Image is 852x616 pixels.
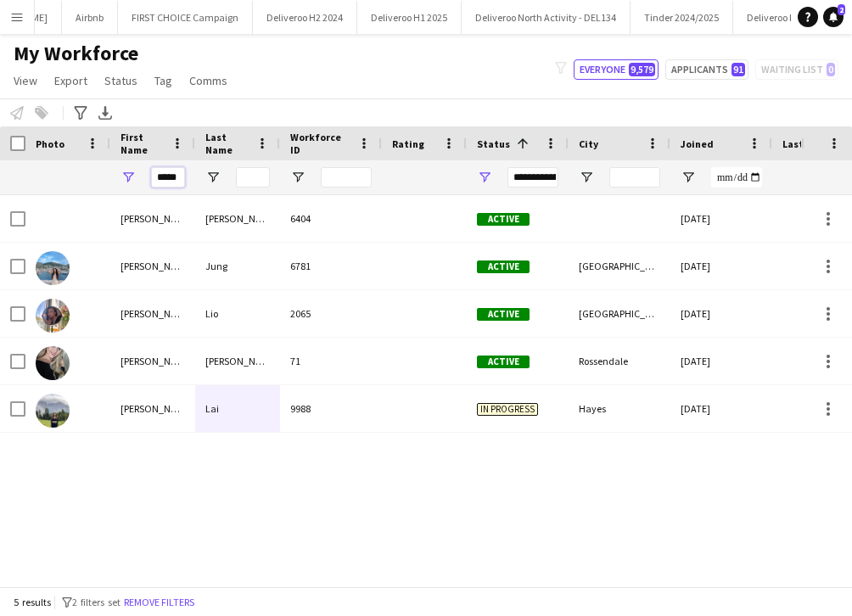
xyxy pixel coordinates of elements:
button: Deliveroo H2 2025 [733,1,838,34]
img: Jenny Lio [36,299,70,333]
span: Active [477,308,530,321]
div: 6404 [280,195,382,242]
button: FIRST CHOICE Campaign [118,1,253,34]
div: 6781 [280,243,382,289]
span: Status [477,137,510,150]
span: Export [54,73,87,88]
button: Open Filter Menu [205,170,221,185]
span: 2 filters set [72,596,121,608]
div: Jung [195,243,280,289]
img: Jenny Jung [36,251,70,285]
span: Active [477,356,530,368]
span: Workforce ID [290,131,351,156]
button: Tinder 2024/2025 [631,1,733,34]
span: Last Name [205,131,249,156]
div: [DATE] [670,195,772,242]
div: Rossendale [569,338,670,384]
div: [DATE] [670,243,772,289]
span: Joined [681,137,714,150]
button: Airbnb [62,1,118,34]
div: [PERSON_NAME] [110,290,195,337]
span: Comms [189,73,227,88]
div: [PERSON_NAME] [110,338,195,384]
span: 91 [731,63,745,76]
div: [PERSON_NAME] [195,338,280,384]
div: Hayes [569,385,670,432]
span: Tag [154,73,172,88]
div: Lio [195,290,280,337]
span: View [14,73,37,88]
span: Photo [36,137,64,150]
button: Everyone9,579 [574,59,659,80]
button: Open Filter Menu [579,170,594,185]
span: My Workforce [14,41,138,66]
input: City Filter Input [609,167,660,188]
div: Lai [195,385,280,432]
span: Active [477,213,530,226]
div: [PERSON_NAME] [110,243,195,289]
app-action-btn: Export XLSX [95,103,115,123]
a: Export [48,70,94,92]
span: City [579,137,598,150]
a: 2 [823,7,844,27]
div: 2065 [280,290,382,337]
div: [PERSON_NAME] [195,195,280,242]
div: [DATE] [670,338,772,384]
a: Comms [182,70,234,92]
span: First Name [121,131,165,156]
span: Last job [782,137,821,150]
input: Workforce ID Filter Input [321,167,372,188]
div: [DATE] [670,385,772,432]
div: [PERSON_NAME] [110,385,195,432]
button: Deliveroo H1 2025 [357,1,462,34]
div: [DATE] [670,290,772,337]
span: In progress [477,403,538,416]
span: 9,579 [629,63,655,76]
input: Last Name Filter Input [236,167,270,188]
button: Open Filter Menu [290,170,305,185]
img: Jenny Parker [36,346,70,380]
button: Remove filters [121,593,198,612]
button: Open Filter Menu [121,170,136,185]
input: First Name Filter Input [151,167,185,188]
span: Active [477,260,530,273]
a: Status [98,70,144,92]
button: Open Filter Menu [681,170,696,185]
div: [GEOGRAPHIC_DATA] [569,243,670,289]
span: Status [104,73,137,88]
input: Joined Filter Input [711,167,762,188]
button: Deliveroo H2 2024 [253,1,357,34]
button: Deliveroo North Activity - DEL134 [462,1,631,34]
a: View [7,70,44,92]
div: [GEOGRAPHIC_DATA] [569,290,670,337]
div: [PERSON_NAME] [110,195,195,242]
div: 9988 [280,385,382,432]
span: 2 [838,4,845,15]
button: Open Filter Menu [477,170,492,185]
a: Tag [148,70,179,92]
app-action-btn: Advanced filters [70,103,91,123]
div: 71 [280,338,382,384]
button: Applicants91 [665,59,748,80]
span: Rating [392,137,424,150]
img: Jenny Lai [36,394,70,428]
